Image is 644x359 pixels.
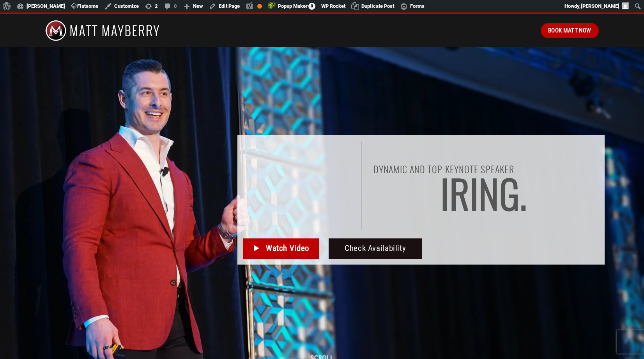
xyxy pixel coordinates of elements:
div: OK [257,4,262,9]
a: Check Availability [329,238,423,259]
span: Check Availability [345,242,406,255]
span: Book Matt Now [548,26,591,35]
img: Matt Mayberry [45,14,159,47]
span: 0 [308,3,315,10]
a: Book Matt Now [541,23,599,38]
span: Watch Video [266,242,309,255]
a: Watch Video [243,238,319,259]
span: [PERSON_NAME] [581,3,619,9]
